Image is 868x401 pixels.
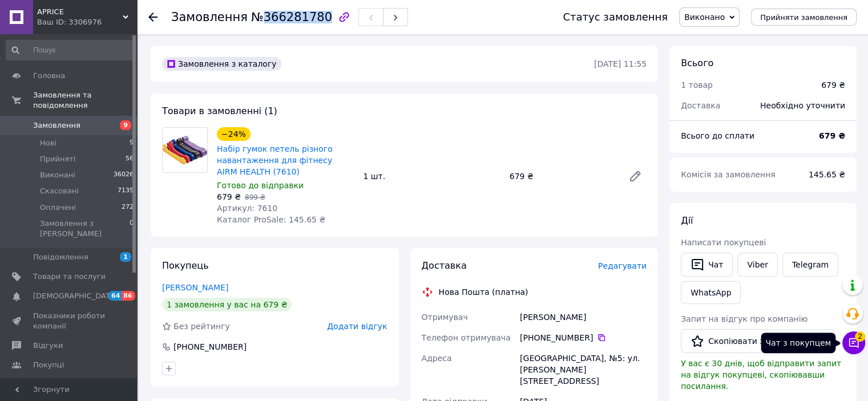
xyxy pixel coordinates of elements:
[782,253,838,277] a: Telegram
[162,298,292,311] div: 1 замовлення у вас на 679 ₴
[126,154,134,164] span: 56
[122,291,135,301] span: 86
[40,154,75,164] span: Прийняті
[162,106,277,116] span: Товари в замовленні (1)
[40,202,76,213] span: Оплачені
[520,332,647,343] div: [PHONE_NUMBER]
[173,322,230,331] span: Без рейтингу
[436,286,531,298] div: Нова Пошта (платна)
[33,360,64,370] span: Покупці
[594,59,647,68] time: [DATE] 11:55
[40,138,56,148] span: Нові
[681,281,741,304] a: WhatsApp
[217,127,251,141] div: −24%
[40,170,75,180] span: Виконані
[245,193,265,201] span: 899 ₴
[358,168,504,184] div: 1 шт.
[6,40,135,60] input: Пошук
[505,168,619,184] div: 679 ₴
[130,218,134,239] span: 0
[33,90,137,111] span: Замовлення та повідомлення
[842,331,865,354] button: Чат з покупцем2
[148,11,158,23] div: Повернутися назад
[422,260,467,271] span: Доставка
[37,7,123,17] span: APRICE
[681,170,776,179] span: Комісія за замовлення
[737,253,777,277] a: Viber
[681,329,835,353] button: Скопіювати запит на відгук
[217,144,333,176] a: Набір гумок петель різного навантаження для фітнесу AIRM HEALTH (7610)
[40,218,130,239] span: Замовлення з [PERSON_NAME]
[821,79,845,91] div: 679 ₴
[33,291,118,301] span: [DEMOGRAPHIC_DATA]
[217,204,277,213] span: Артикул: 7610
[114,170,134,180] span: 36026
[518,348,649,391] div: [GEOGRAPHIC_DATA], №5: ул. [PERSON_NAME][STREET_ADDRESS]
[33,252,88,262] span: Повідомлення
[681,80,713,90] span: 1 товар
[122,202,134,213] span: 272
[171,10,248,24] span: Замовлення
[684,13,725,22] span: Виконано
[162,260,209,271] span: Покупець
[753,93,852,118] div: Необхідно уточнити
[120,252,131,262] span: 1
[819,131,845,140] b: 679 ₴
[118,186,134,196] span: 7135
[809,170,845,179] span: 145.65 ₴
[162,57,281,71] div: Замовлення з каталогу
[681,359,841,391] span: У вас є 30 днів, щоб відправити запит на відгук покупцеві, скопіювавши посилання.
[624,165,647,188] a: Редагувати
[681,314,808,323] span: Запит на відгук про компанію
[108,291,122,301] span: 64
[761,333,835,353] div: Чат з покупцем
[681,131,754,140] span: Всього до сплати
[217,181,304,190] span: Готово до відправки
[33,311,106,331] span: Показники роботи компанії
[172,341,248,353] div: [PHONE_NUMBER]
[422,354,452,363] span: Адреса
[251,10,332,24] span: №366281780
[518,307,649,327] div: [PERSON_NAME]
[598,261,647,270] span: Редагувати
[217,215,325,224] span: Каталог ProSale: 145.65 ₴
[681,215,693,226] span: Дії
[162,283,228,292] a: [PERSON_NAME]
[681,238,766,247] span: Написати покупцеві
[33,341,63,351] span: Відгуки
[40,186,79,196] span: Скасовані
[163,128,207,172] img: Набір гумок петель різного навантаження для фітнесу AIRM HEALTH (7610)
[681,253,733,277] button: Чат
[327,322,387,331] span: Додати відгук
[681,101,720,110] span: Доставка
[33,71,65,81] span: Головна
[760,13,847,22] span: Прийняти замовлення
[33,120,80,131] span: Замовлення
[422,313,468,322] span: Отримувач
[37,17,137,27] div: Ваш ID: 3306976
[33,272,106,282] span: Товари та послуги
[855,331,865,342] span: 2
[130,138,134,148] span: 9
[217,192,241,201] span: 679 ₴
[681,58,713,68] span: Всього
[751,9,857,26] button: Прийняти замовлення
[563,11,668,23] div: Статус замовлення
[422,333,511,342] span: Телефон отримувача
[120,120,131,130] span: 9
